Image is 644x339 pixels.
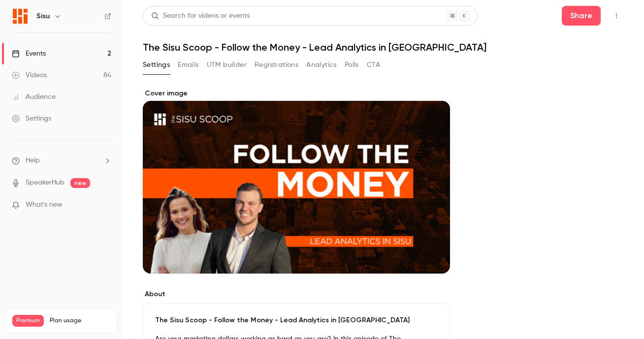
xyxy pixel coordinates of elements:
span: What's new [26,200,63,210]
a: SpeakerHub [26,178,64,188]
span: Premium [12,315,44,327]
button: Analytics [306,57,337,73]
button: UTM builder [207,57,247,73]
button: Share [562,6,601,26]
span: Plan usage [50,317,111,325]
button: Registrations [255,57,298,73]
span: new [70,178,90,188]
p: / 500 [88,327,111,336]
span: 84 [88,328,95,334]
p: Videos [12,327,31,336]
p: The Sisu Scoop - Follow the Money - Lead Analytics in [GEOGRAPHIC_DATA] [155,315,438,325]
section: Cover image [143,89,450,274]
li: help-dropdown-opener [12,155,111,166]
button: CTA [367,57,380,73]
div: Settings [12,114,51,123]
div: Events [12,49,46,59]
div: Search for videos or events [151,11,250,21]
span: Help [26,155,40,166]
div: Videos [12,70,47,80]
button: cover-image [422,246,442,266]
button: Polls [345,57,359,73]
button: Settings [143,57,170,73]
label: Cover image [143,89,450,98]
button: Emails [178,57,198,73]
h1: The Sisu Scoop - Follow the Money - Lead Analytics in [GEOGRAPHIC_DATA] [143,41,624,53]
img: Sisu [12,8,28,24]
label: About [143,289,450,299]
h6: Sisu [36,11,50,21]
div: Audience [12,92,56,102]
